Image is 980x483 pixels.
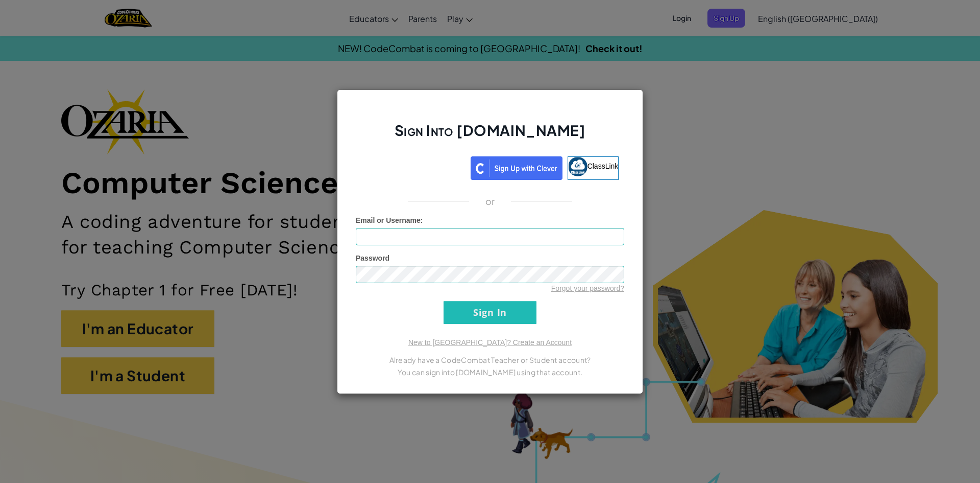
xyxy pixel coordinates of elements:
[408,338,572,347] a: New to [GEOGRAPHIC_DATA]? Create an Account
[356,366,624,378] p: You can sign into [DOMAIN_NAME] using that account.
[356,155,471,178] iframe: Sign in with Google Button
[485,195,495,208] p: or
[471,156,562,180] img: clever_sso_button@2x.png
[356,216,421,224] span: Email or Username
[568,157,587,176] img: classlink-logo-small.png
[356,121,624,150] h2: Sign Into [DOMAIN_NAME]
[551,284,624,292] a: Forgot your password?
[444,301,536,324] input: Sign In
[356,215,423,225] label: :
[356,254,389,262] span: Password
[356,354,624,366] p: Already have a CodeCombat Teacher or Student account?
[587,162,619,170] span: ClassLink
